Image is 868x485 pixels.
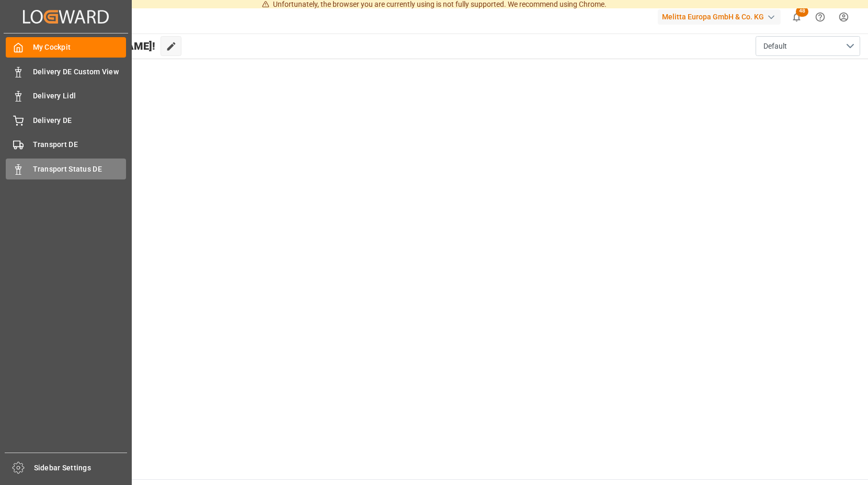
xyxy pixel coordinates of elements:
[756,36,860,56] button: open menu
[33,164,127,175] span: Transport Status DE
[6,37,126,58] a: My Cockpit
[6,86,126,106] a: Delivery Lidl
[6,134,126,155] a: Transport DE
[33,91,127,101] span: Delivery Lidl
[34,463,128,473] span: Sidebar Settings
[785,5,808,29] button: show 48 new notifications
[763,41,787,52] span: Default
[658,7,785,27] button: Melitta Europa GmbH & Co. KG
[33,42,127,53] span: My Cockpit
[33,139,127,150] span: Transport DE
[6,110,126,130] a: Delivery DE
[658,9,781,25] div: Melitta Europa GmbH & Co. KG
[808,5,832,29] button: Help Center
[6,61,126,82] a: Delivery DE Custom View
[33,66,127,77] span: Delivery DE Custom View
[6,159,126,179] a: Transport Status DE
[33,115,127,126] span: Delivery DE
[796,6,808,17] span: 48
